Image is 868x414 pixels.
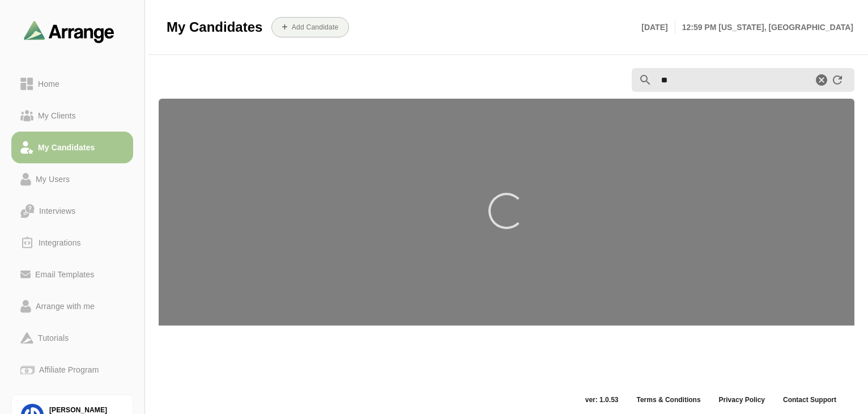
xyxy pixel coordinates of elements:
div: Home [33,77,64,91]
a: Privacy Policy [710,395,774,404]
img: arrangeai-name-small-logo.4d2b8aee.svg [24,20,114,43]
div: My Users [31,172,74,186]
p: [DATE] [641,20,675,34]
i: appended action [831,73,844,87]
a: Email Templates [11,259,133,290]
a: Affiliate Program [11,354,133,386]
span: My Candidates [167,19,262,36]
a: Interviews [11,195,133,227]
div: Arrange with me [31,299,99,313]
div: Interviews [35,204,80,218]
a: Terms & Conditions [627,395,709,404]
a: Integrations [11,227,133,259]
div: Integrations [34,236,86,250]
div: My Candidates [33,141,100,154]
p: 12:59 PM [US_STATE], [GEOGRAPHIC_DATA] [675,20,853,34]
span: ver: 1.0.53 [576,395,628,404]
div: Tutorials [33,331,73,345]
a: Contact Support [774,395,845,404]
a: Arrange with me [11,290,133,322]
a: My Clients [11,100,133,132]
a: My Users [11,163,133,195]
div: Email Templates [31,268,99,281]
div: My Clients [33,109,80,122]
a: Tutorials [11,322,133,354]
div: Affiliate Program [35,363,103,377]
b: Add Candidate [291,23,339,31]
button: Add Candidate [271,17,349,37]
a: My Candidates [11,132,133,163]
i: Clear [815,73,828,87]
a: Home [11,68,133,100]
